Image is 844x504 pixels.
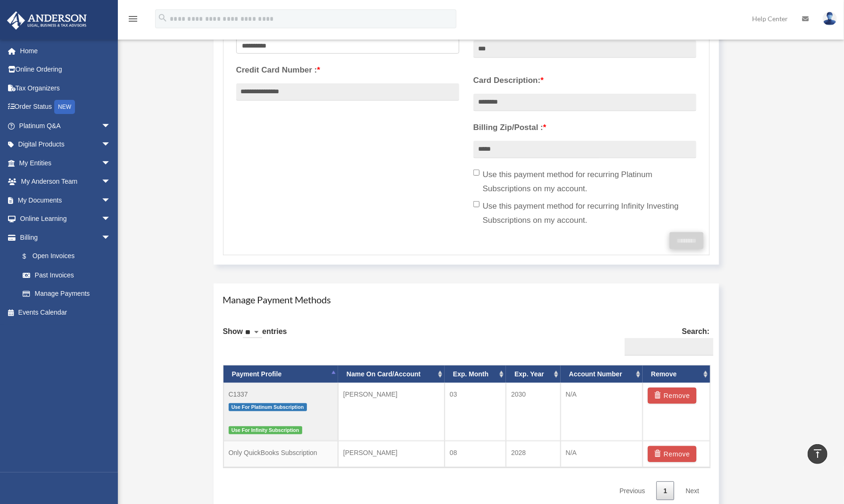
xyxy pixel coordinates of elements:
[101,172,120,192] span: arrow_drop_down
[223,441,339,467] td: Only QuickBooks Subscription
[473,201,480,207] input: Use this payment method for recurring Infinity Investing Subscriptions on my account.
[101,116,120,136] span: arrow_drop_down
[7,303,125,322] a: Events Calendar
[223,383,339,441] td: C1337
[7,210,125,228] a: Online Learningarrow_drop_down
[7,154,125,172] a: My Entitiesarrow_drop_down
[643,366,710,383] th: Remove: activate to sort column ascending
[54,100,75,114] div: NEW
[506,441,561,467] td: 2028
[101,210,120,229] span: arrow_drop_down
[473,73,696,88] label: Card Description:
[7,98,125,117] a: Order StatusNEW
[13,266,125,285] a: Past Invoices
[679,481,706,501] a: Next
[648,446,696,462] button: Remove
[506,383,561,441] td: 2030
[101,154,120,173] span: arrow_drop_down
[28,251,33,262] span: $
[7,172,125,191] a: My Anderson Teamarrow_drop_down
[13,285,120,303] a: Manage Payments
[561,366,643,383] th: Account Number: activate to sort column ascending
[808,444,827,464] a: vertical_align_top
[223,366,339,383] th: Payment Profile: activate to sort column descending
[7,228,125,247] a: Billingarrow_drop_down
[506,366,561,383] th: Exp. Year: activate to sort column ascending
[473,168,696,196] label: Use this payment method for recurring Platinum Subscriptions on my account.
[229,403,307,411] span: Use For Platinum Subscription
[473,199,696,228] label: Use this payment method for recurring Infinity Investing Subscriptions on my account.
[7,191,125,210] a: My Documentsarrow_drop_down
[7,135,125,154] a: Digital Productsarrow_drop_down
[7,79,125,98] a: Tax Organizers
[236,63,459,77] label: Credit Card Number :
[812,448,823,459] i: vertical_align_top
[229,426,302,434] span: Use For Infinity Subscription
[648,388,696,404] button: Remove
[243,327,262,338] select: Showentries
[101,135,120,154] span: arrow_drop_down
[101,228,120,247] span: arrow_drop_down
[127,16,139,24] a: menu
[561,441,643,467] td: N/A
[445,441,506,467] td: 08
[338,383,445,441] td: [PERSON_NAME]
[612,481,652,501] a: Previous
[127,13,139,24] i: menu
[101,191,120,210] span: arrow_drop_down
[223,325,287,348] label: Show entries
[473,170,480,176] input: Use this payment method for recurring Platinum Subscriptions on my account.
[656,481,674,501] a: 1
[4,11,90,30] img: Anderson Advisors Platinum Portal
[625,338,713,356] input: Search:
[621,325,710,356] label: Search:
[445,366,506,383] th: Exp. Month: activate to sort column ascending
[157,13,168,23] i: search
[338,366,445,383] th: Name On Card/Account: activate to sort column ascending
[7,116,125,135] a: Platinum Q&Aarrow_drop_down
[445,383,506,441] td: 03
[473,121,696,135] label: Billing Zip/Postal :
[13,247,125,266] a: $Open Invoices
[7,60,125,79] a: Online Ordering
[338,441,445,467] td: [PERSON_NAME]
[561,383,643,441] td: N/A
[223,293,710,306] h4: Manage Payment Methods
[7,41,125,60] a: Home
[823,12,837,25] img: User Pic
